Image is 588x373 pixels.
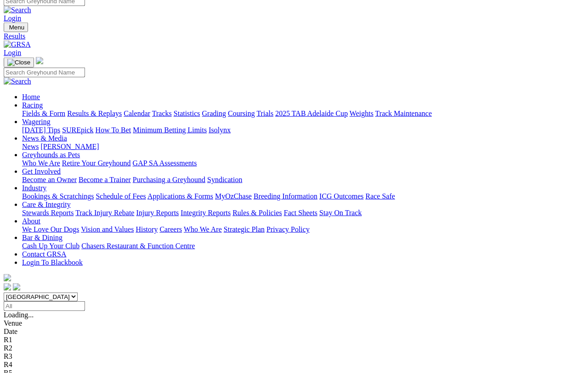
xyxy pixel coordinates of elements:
[22,234,62,241] a: Bar & Dining
[133,176,205,184] a: Purchasing a Greyhound
[232,209,282,217] a: Rules & Policies
[22,109,65,117] a: Fields & Form
[36,57,43,64] img: logo-grsa-white.png
[4,49,21,57] a: Login
[266,225,310,233] a: Privacy Policy
[96,126,131,134] a: How To Bet
[75,209,134,217] a: Track Injury Rebate
[319,192,363,200] a: ICG Outcomes
[22,209,73,217] a: Stewards Reports
[22,93,40,101] a: Home
[4,311,34,319] span: Loading...
[22,192,94,200] a: Bookings & Scratchings
[81,242,195,250] a: Chasers Restaurant & Function Centre
[22,176,77,184] a: Become an Owner
[275,109,348,117] a: 2025 TAB Adelaide Cup
[22,143,584,151] div: News & Media
[22,225,584,234] div: About
[22,126,584,134] div: Wagering
[22,126,60,134] a: [DATE] Tips
[152,109,172,117] a: Tracks
[365,192,395,200] a: Race Safe
[22,209,584,217] div: Care & Integrity
[22,151,80,159] a: Greyhounds as Pets
[22,192,584,201] div: Industry
[136,209,179,217] a: Injury Reports
[22,184,46,192] a: Industry
[124,109,150,117] a: Calendar
[4,352,584,361] div: R3
[4,361,584,369] div: R4
[4,23,28,32] button: Toggle navigation
[81,225,134,233] a: Vision and Values
[22,217,40,225] a: About
[4,40,31,49] img: GRSA
[4,327,584,336] div: Date
[350,109,373,117] a: Weights
[202,109,226,117] a: Grading
[319,209,362,217] a: Stay On Track
[22,159,584,167] div: Greyhounds as Pets
[4,32,584,40] a: Results
[133,159,197,167] a: GAP SA Assessments
[79,176,131,184] a: Become a Trainer
[4,336,584,344] div: R1
[228,109,255,117] a: Coursing
[22,225,79,233] a: We Love Our Dogs
[215,192,252,200] a: MyOzChase
[9,24,24,31] span: Menu
[22,159,60,167] a: Who We Are
[22,109,584,118] div: Racing
[22,250,66,258] a: Contact GRSA
[4,77,31,86] img: Search
[22,101,43,109] a: Racing
[136,225,158,233] a: History
[62,126,93,134] a: SUREpick
[254,192,317,200] a: Breeding Information
[224,225,265,233] a: Strategic Plan
[22,242,79,250] a: Cash Up Your Club
[209,126,231,134] a: Isolynx
[40,143,99,150] a: [PERSON_NAME]
[22,258,83,266] a: Login To Blackbook
[62,159,131,167] a: Retire Your Greyhound
[22,134,67,142] a: News & Media
[4,14,21,22] a: Login
[67,109,122,117] a: Results & Replays
[207,176,242,184] a: Syndication
[4,6,31,14] img: Search
[22,143,39,150] a: News
[4,344,584,352] div: R2
[13,283,20,291] img: twitter.svg
[4,57,34,68] button: Toggle navigation
[181,209,231,217] a: Integrity Reports
[4,301,85,311] input: Select date
[22,167,61,175] a: Get Involved
[7,59,30,66] img: Close
[159,225,182,233] a: Careers
[375,109,432,117] a: Track Maintenance
[22,242,584,250] div: Bar & Dining
[96,192,146,200] a: Schedule of Fees
[22,176,584,184] div: Get Involved
[4,283,11,291] img: facebook.svg
[174,109,200,117] a: Statistics
[4,274,11,281] img: logo-grsa-white.png
[4,319,584,327] div: Venue
[184,225,222,233] a: Who We Are
[133,126,207,134] a: Minimum Betting Limits
[256,109,273,117] a: Trials
[4,68,85,77] input: Search
[22,118,51,126] a: Wagering
[284,209,317,217] a: Fact Sheets
[22,201,71,208] a: Care & Integrity
[147,192,213,200] a: Applications & Forms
